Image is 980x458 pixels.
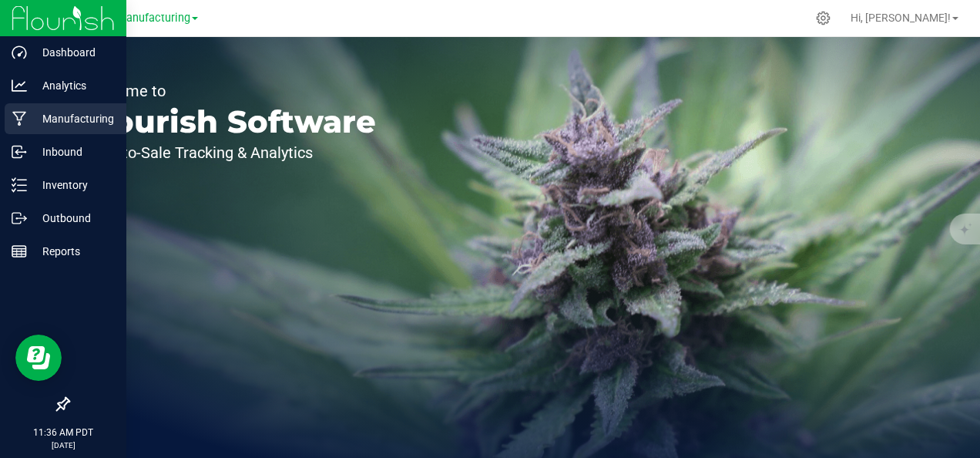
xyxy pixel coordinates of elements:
p: [DATE] [7,439,119,451]
inline-svg: Outbound [12,210,27,226]
inline-svg: Analytics [12,78,27,93]
inline-svg: Inventory [12,177,27,193]
p: Analytics [27,76,119,95]
inline-svg: Inbound [12,144,27,160]
span: Manufacturing [116,12,190,25]
div: Manage settings [814,11,833,25]
p: Flourish Software [83,106,376,137]
p: Welcome to [83,83,376,99]
p: Inbound [27,143,119,161]
p: 11:36 AM PDT [7,426,119,439]
span: Hi, [PERSON_NAME]! [851,12,951,24]
iframe: Resource center [15,335,62,381]
inline-svg: Dashboard [12,45,27,60]
p: Reports [27,242,119,261]
inline-svg: Reports [12,244,27,259]
p: Inventory [27,176,119,194]
p: Outbound [27,209,119,227]
p: Manufacturing [27,109,119,128]
p: Seed-to-Sale Tracking & Analytics [83,145,376,160]
inline-svg: Manufacturing [12,111,27,126]
p: Dashboard [27,43,119,62]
